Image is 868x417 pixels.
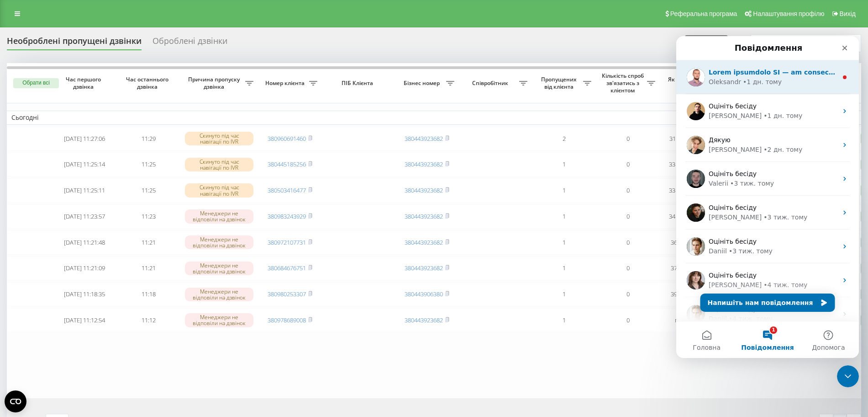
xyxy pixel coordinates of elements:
span: Пропущених від клієнта [537,76,583,90]
td: 0 [596,257,660,281]
a: 380972107731 [268,238,306,246]
span: Як довго дзвінок втрачено [667,76,716,90]
span: Час першого дзвінка [60,76,109,90]
span: Налаштування профілю [753,10,824,17]
td: 1 [532,204,596,229]
span: Бізнес номер [400,80,446,87]
button: Обрати всі [13,78,59,88]
td: 33 хвилини тому [660,152,724,176]
span: Причина пропуску дзвінка [185,76,245,90]
span: Час останнього дзвінка [124,76,173,90]
td: 1 [532,257,596,281]
div: Скинуто під час навігації по IVR [185,132,253,145]
div: Менеджери не відповіли на дзвінок [185,288,253,301]
span: Номер клієнта [263,80,309,87]
a: 380443923682 [405,134,443,143]
td: [DATE] 11:18:35 [53,282,116,306]
button: Експорт [685,35,728,52]
td: 1 [532,282,596,306]
span: ПІБ Клієнта [330,80,387,87]
span: Співробітник [463,80,519,87]
span: Кількість спроб зв'язатись з клієнтом [600,72,647,94]
td: 31 хвилину тому [660,127,724,151]
td: [DATE] 11:23:57 [53,204,116,229]
td: 37 хвилин тому [660,257,724,281]
a: 380443923682 [405,316,443,324]
td: 11:25 [116,152,180,176]
iframe: Intercom live chat [837,365,859,387]
div: Скинуто під час навігації по IVR [185,183,253,197]
div: Скинуто під час навігації по IVR [185,158,253,171]
td: 11:18 [116,282,180,306]
div: Необроблені пропущені дзвінки [7,36,142,50]
td: 39 хвилин тому [660,282,724,306]
td: 11:23 [116,204,180,229]
td: [DATE] 11:21:48 [53,230,116,255]
td: 2 [532,127,596,151]
td: [DATE] 11:21:09 [53,257,116,281]
td: 11:25 [116,178,180,203]
td: 33 хвилини тому [660,178,724,203]
a: 380443923682 [405,238,443,246]
td: 1 [532,308,596,332]
iframe: Intercom live chat [676,36,859,358]
td: 0 [596,308,660,332]
td: 0 [596,282,660,306]
td: 1 [532,152,596,176]
td: 0 [596,178,660,203]
a: 380503416477 [268,186,306,194]
span: Реферальна програма [670,10,737,17]
a: 380684676751 [268,264,306,272]
td: 1 [532,178,596,203]
div: Менеджери не відповіли на дзвінок [185,262,253,275]
td: [DATE] 11:25:11 [53,178,116,203]
td: годину тому [660,308,724,332]
a: 380443923682 [405,212,443,220]
a: 380443923682 [405,160,443,168]
div: Менеджери не відповіли на дзвінок [185,235,253,249]
td: 0 [596,230,660,255]
button: Open CMP widget [5,390,26,412]
a: 380445185256 [268,160,306,168]
div: Менеджери не відповіли на дзвінок [185,209,253,223]
a: 380978689008 [268,316,306,324]
a: 380443906380 [405,290,443,298]
td: 11:21 [116,257,180,281]
a: 380980253307 [268,290,306,298]
div: Оброблені дзвінки [153,36,227,50]
a: 380443923682 [405,264,443,272]
td: 34 хвилини тому [660,204,724,229]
